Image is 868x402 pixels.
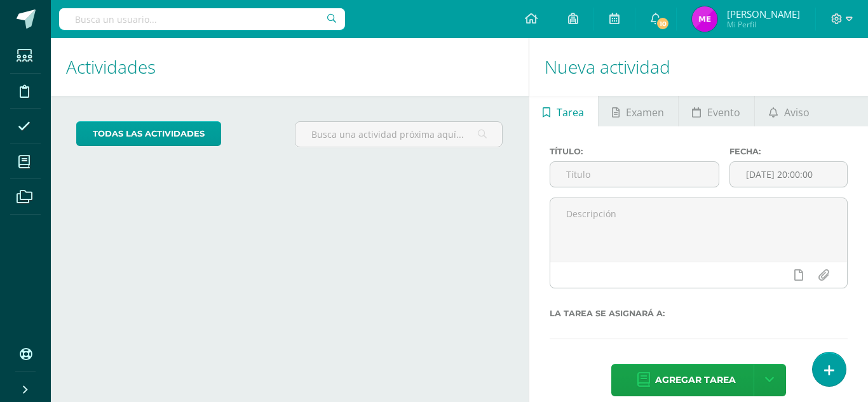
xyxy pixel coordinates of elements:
[730,162,847,187] input: Fecha de entrega
[692,6,717,32] img: f0e654219e4525b0f5d703f555697591.png
[727,19,800,30] span: Mi Perfil
[59,8,345,30] input: Busca un usuario...
[550,309,848,318] label: La tarea se asignará a:
[679,96,754,126] a: Evento
[76,121,221,146] a: todas las Actividades
[727,8,800,20] span: [PERSON_NAME]
[529,96,598,126] a: Tarea
[550,162,719,187] input: Título
[557,97,584,128] span: Tarea
[656,17,670,30] span: 10
[626,97,664,128] span: Examen
[655,365,736,396] span: Agregar tarea
[550,147,719,156] label: Título:
[295,122,503,147] input: Busca una actividad próxima aquí...
[784,97,810,128] span: Aviso
[66,38,513,96] h1: Actividades
[729,147,848,156] label: Fecha:
[707,97,740,128] span: Evento
[545,38,853,96] h1: Nueva actividad
[599,96,678,126] a: Examen
[755,96,823,126] a: Aviso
